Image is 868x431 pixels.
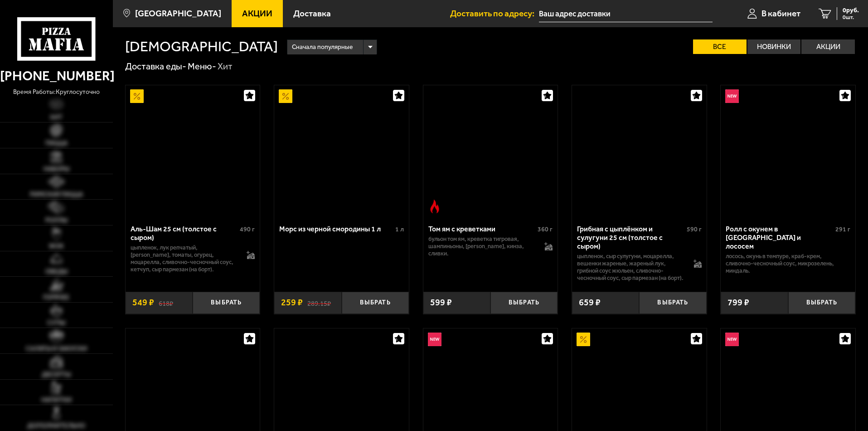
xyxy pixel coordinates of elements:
button: Выбрать [639,292,706,314]
a: Острое блюдоТом ям с креветками [423,85,558,218]
p: цыпленок, лук репчатый, [PERSON_NAME], томаты, огурец, моцарелла, сливочно-чесночный соус, кетчуп... [131,244,238,273]
label: Акции [801,39,855,54]
span: 291 г [835,225,850,233]
a: НовинкаРолл с окунем в темпуре и лососем [721,85,855,218]
span: Римская пицца [30,191,83,198]
span: 0 шт. [843,15,859,20]
span: Салаты и закуски [26,346,87,352]
img: Акционный [577,333,590,346]
button: Выбрать [193,292,260,314]
span: Супы [47,320,65,326]
p: бульон том ям, креветка тигровая, шампиньоны, [PERSON_NAME], кинза, сливки. [428,235,536,257]
span: Десерты [42,372,71,378]
span: Акции [242,9,272,18]
span: 1 л [395,225,404,233]
h1: [DEMOGRAPHIC_DATA] [125,39,278,54]
div: Морс из черной смородины 1 л [279,225,393,233]
span: Наборы [44,166,69,172]
img: Новинка [725,89,739,103]
div: Грибная с цыплёнком и сулугуни 25 см (толстое с сыром) [577,225,684,250]
span: 599 ₽ [430,298,452,307]
span: 799 ₽ [727,298,749,307]
img: Акционный [279,89,292,103]
p: лосось, окунь в темпуре, краб-крем, сливочно-чесночный соус, микрозелень, миндаль. [726,253,850,274]
span: 590 г [687,225,702,233]
s: 289.15 ₽ [307,298,331,307]
a: АкционныйАль-Шам 25 см (толстое с сыром) [126,85,260,218]
span: Пицца [45,140,68,147]
span: Обеды [45,269,68,275]
img: Новинка [428,333,441,346]
div: Аль-Шам 25 см (толстое с сыром) [131,225,238,242]
div: Хит [218,61,233,73]
span: В кабинет [761,9,800,18]
span: 549 ₽ [132,298,154,307]
label: Новинки [747,39,801,54]
span: Доставить по адресу: [450,9,539,18]
span: 0 руб. [843,7,859,14]
span: 360 г [538,225,553,233]
span: [GEOGRAPHIC_DATA] [135,9,221,18]
div: Том ям с креветками [428,225,536,233]
input: Ваш адрес доставки [539,5,713,22]
button: Выбрать [342,292,409,314]
span: 490 г [240,225,255,233]
span: Доставка [293,9,331,18]
div: Ролл с окунем в [GEOGRAPHIC_DATA] и лососем [726,225,833,250]
img: Акционный [130,89,144,103]
s: 618 ₽ [159,298,173,307]
button: Выбрать [490,292,558,314]
button: Выбрать [788,292,855,314]
label: Все [693,39,747,54]
span: WOK [49,243,64,250]
a: АкционныйМорс из черной смородины 1 л [274,85,409,218]
span: Напитки [41,397,72,403]
img: Острое блюдо [428,200,441,213]
p: цыпленок, сыр сулугуни, моцарелла, вешенки жареные, жареный лук, грибной соус Жюльен, сливочно-че... [577,253,684,282]
a: Грибная с цыплёнком и сулугуни 25 см (толстое с сыром) [572,85,707,218]
span: Сначала популярные [292,39,353,56]
span: 259 ₽ [281,298,303,307]
span: Роллы [45,217,68,224]
span: Хит [50,114,63,121]
img: Новинка [725,333,739,346]
a: Меню- [188,61,216,72]
span: Дополнительно [27,423,85,429]
span: 659 ₽ [579,298,601,307]
a: Доставка еды- [125,61,186,72]
span: Горячее [43,294,69,301]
